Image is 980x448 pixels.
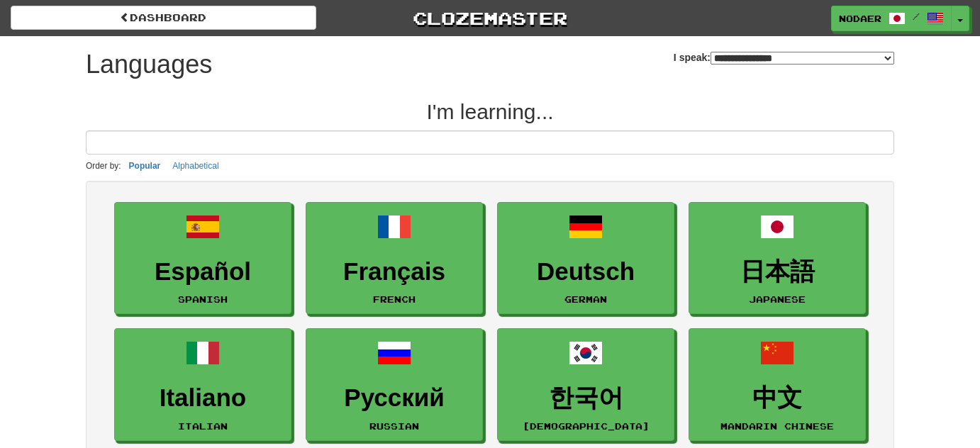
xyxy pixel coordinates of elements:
a: dashboard [11,6,316,30]
h3: Italiano [122,384,284,412]
small: Russian [369,421,419,431]
h3: Deutsch [505,258,667,286]
button: Popular [125,158,165,174]
h3: 中文 [696,384,858,412]
h3: Русский [313,384,475,412]
a: РусскийRussian [306,328,483,441]
a: FrançaisFrench [306,202,483,315]
h2: I'm learning... [86,100,894,123]
a: ItalianoItalian [114,328,291,441]
small: [DEMOGRAPHIC_DATA] [523,421,650,431]
small: Mandarin Chinese [720,421,834,431]
small: Spanish [178,294,228,304]
h3: 한국어 [505,384,667,412]
a: 日本語Japanese [689,202,866,315]
h3: Français [313,258,475,286]
h3: 日本語 [696,258,858,286]
a: 한국어[DEMOGRAPHIC_DATA] [497,328,674,441]
a: EspañolSpanish [114,202,291,315]
a: nodaer / [831,6,952,31]
a: DeutschGerman [497,202,674,315]
label: I speak: [674,50,894,65]
small: German [564,294,607,304]
a: Clozemaster [338,6,643,30]
small: Japanese [749,294,806,304]
button: Alphabetical [168,158,223,174]
small: Order by: [86,161,121,171]
span: nodaer [839,12,881,25]
span: / [913,11,920,21]
a: 中文Mandarin Chinese [689,328,866,441]
select: I speak: [711,52,894,65]
small: Italian [178,421,228,431]
h3: Español [122,258,284,286]
small: French [373,294,416,304]
h1: Languages [86,50,212,79]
